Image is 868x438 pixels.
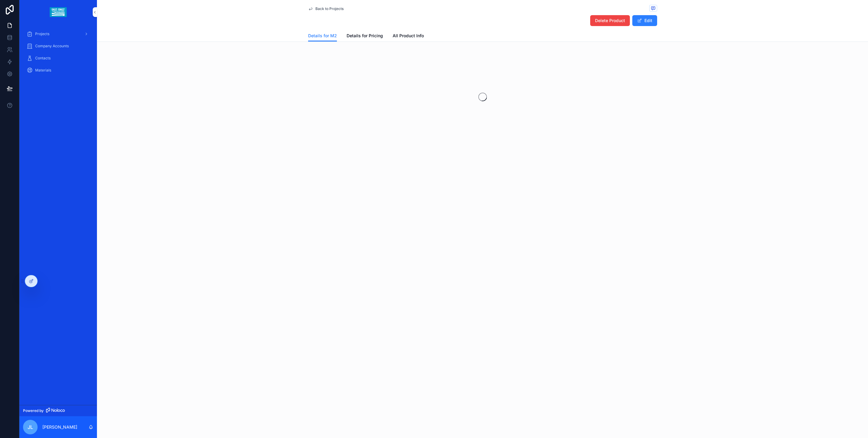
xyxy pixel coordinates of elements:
span: All Product Info [393,33,424,39]
a: Back to Projects [308,6,344,11]
span: Details for M2 [308,33,337,39]
span: Company Accounts [35,44,69,48]
span: Powered by [23,408,44,413]
img: App logo [50,7,66,17]
span: JL [28,423,33,431]
a: Materials [23,65,93,76]
a: Projects [23,28,93,39]
span: Delete Product [595,18,625,24]
a: All Product Info [393,30,424,42]
button: Edit [632,15,657,26]
p: [PERSON_NAME] [42,424,77,430]
span: Materials [35,68,51,73]
button: Delete Product [590,15,630,26]
span: Contacts [35,56,51,61]
div: scrollable content [19,24,97,84]
a: Details for Pricing [347,30,383,42]
span: Back to Projects [315,6,344,11]
a: Powered by [19,405,97,416]
span: Projects [35,32,49,36]
span: Details for Pricing [347,33,383,39]
a: Details for M2 [308,30,337,42]
a: Contacts [23,53,93,64]
a: Company Accounts [23,41,93,51]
